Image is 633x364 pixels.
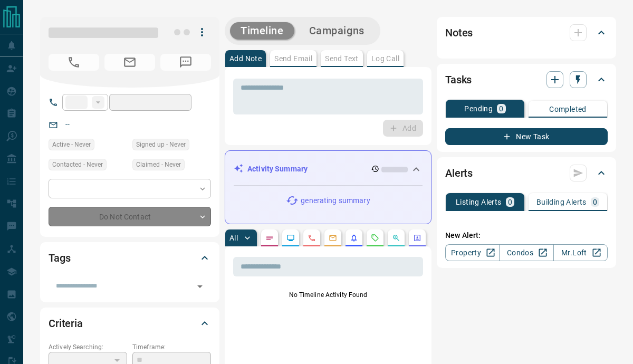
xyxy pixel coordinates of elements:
[593,198,597,206] p: 0
[445,160,608,186] div: Alerts
[553,244,608,261] a: Mr.Loft
[104,54,155,71] span: No Email
[301,195,370,206] p: generating summary
[52,139,91,150] span: Active - Never
[52,159,103,170] span: Contacted - Never
[65,120,70,129] a: --
[160,54,211,71] span: No Number
[234,159,423,179] div: Activity Summary
[49,315,83,332] h2: Criteria
[445,67,608,92] div: Tasks
[413,234,421,242] svg: Agent Actions
[350,234,358,242] svg: Listing Alerts
[299,22,375,40] button: Campaigns
[230,22,294,40] button: Timeline
[49,54,99,71] span: No Number
[536,198,587,206] p: Building Alerts
[445,20,608,45] div: Notes
[445,165,473,181] h2: Alerts
[229,55,262,62] p: Add Note
[247,164,308,175] p: Activity Summary
[132,342,211,352] p: Timeframe:
[136,139,186,150] span: Signed up - Never
[508,198,512,206] p: 0
[49,311,211,336] div: Criteria
[49,342,127,352] p: Actively Searching:
[445,24,473,41] h2: Notes
[499,105,503,112] p: 0
[308,234,316,242] svg: Calls
[329,234,337,242] svg: Emails
[49,207,211,226] div: Do Not Contact
[265,234,274,242] svg: Notes
[49,245,211,271] div: Tags
[499,244,553,261] a: Condos
[193,279,207,294] button: Open
[392,234,400,242] svg: Opportunities
[229,234,238,242] p: All
[371,234,379,242] svg: Requests
[445,128,608,145] button: New Task
[445,244,500,261] a: Property
[464,105,493,112] p: Pending
[549,106,587,113] p: Completed
[49,250,70,266] h2: Tags
[286,234,295,242] svg: Lead Browsing Activity
[233,290,423,300] p: No Timeline Activity Found
[445,230,608,241] p: New Alert:
[136,159,181,170] span: Claimed - Never
[445,71,472,88] h2: Tasks
[456,198,502,206] p: Listing Alerts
